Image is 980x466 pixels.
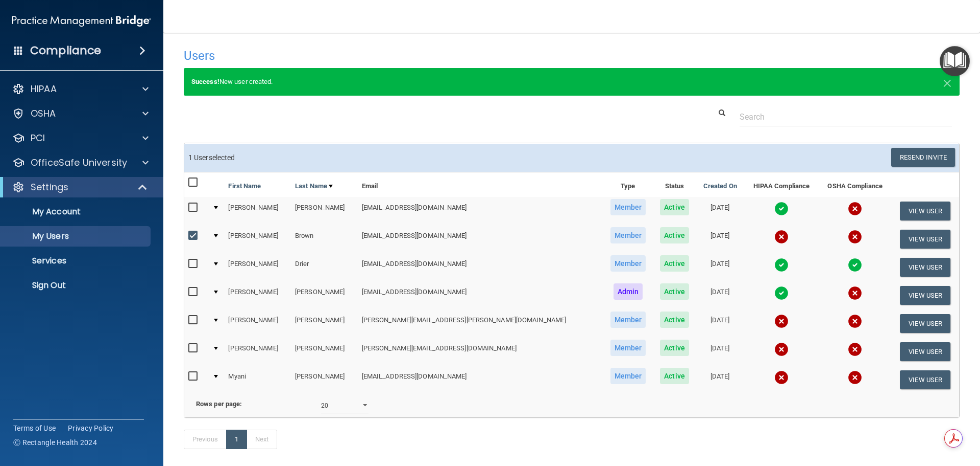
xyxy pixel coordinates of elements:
button: Resend Invite [891,148,955,167]
td: [EMAIL_ADDRESS][DOMAIN_NAME] [358,253,603,281]
img: cross.ca9f0e7f.svg [848,342,862,357]
span: Active [660,199,689,215]
img: tick.e7d51cea.svg [848,258,862,272]
div: New user created. [184,68,960,96]
a: OfficeSafe University [12,157,149,169]
td: [DATE] [696,309,744,338]
td: [PERSON_NAME] [291,281,358,309]
td: [EMAIL_ADDRESS][DOMAIN_NAME] [358,225,603,253]
td: [DATE] [696,366,744,393]
td: [PERSON_NAME] [224,338,291,366]
td: [EMAIL_ADDRESS][DOMAIN_NAME] [358,366,603,393]
img: cross.ca9f0e7f.svg [848,286,862,300]
p: My Users [7,231,146,241]
img: PMB logo [12,11,151,31]
img: cross.ca9f0e7f.svg [848,230,862,244]
p: PCI [31,132,45,144]
span: Active [660,340,689,356]
strong: Success! [191,78,219,85]
img: cross.ca9f0e7f.svg [774,230,789,244]
td: Drier [291,253,358,281]
th: HIPAA Compliance [744,172,819,197]
p: HIPAA [31,83,57,95]
a: PCI [12,132,149,144]
td: [PERSON_NAME] [224,197,291,225]
img: tick.e7d51cea.svg [774,286,789,300]
input: Search [740,107,952,126]
span: × [943,72,952,92]
img: tick.e7d51cea.svg [774,202,789,216]
td: [PERSON_NAME] [291,338,358,366]
button: View User [900,230,950,249]
td: [PERSON_NAME] [224,225,291,253]
h4: Users [184,49,630,62]
a: Terms of Use [13,423,56,433]
iframe: Drift Widget Chat Controller [929,395,968,434]
th: Email [358,172,603,197]
td: [DATE] [696,197,744,225]
h4: Compliance [30,43,101,58]
td: [DATE] [696,338,744,366]
td: Myani [224,366,291,393]
button: View User [900,342,950,361]
img: cross.ca9f0e7f.svg [774,314,789,328]
td: [PERSON_NAME][EMAIL_ADDRESS][PERSON_NAME][DOMAIN_NAME] [358,309,603,338]
p: OfficeSafe University [31,157,127,169]
a: HIPAA [12,83,149,95]
span: Member [610,312,646,328]
img: cross.ca9f0e7f.svg [774,342,789,357]
a: OSHA [12,107,149,120]
td: [PERSON_NAME][EMAIL_ADDRESS][DOMAIN_NAME] [358,338,603,366]
span: Member [610,199,646,215]
td: [DATE] [696,253,744,281]
img: cross.ca9f0e7f.svg [848,314,862,328]
td: [PERSON_NAME] [224,253,291,281]
td: [PERSON_NAME] [224,309,291,338]
a: First Name [228,180,261,192]
button: Open Resource Center [940,46,970,76]
td: Brown [291,225,358,253]
a: Previous [184,430,227,449]
td: [PERSON_NAME] [291,197,358,225]
img: cross.ca9f0e7f.svg [848,202,862,216]
span: Active [660,312,689,328]
th: Status [653,172,696,197]
td: [PERSON_NAME] [291,366,358,393]
img: cross.ca9f0e7f.svg [774,370,789,385]
span: Member [610,227,646,243]
span: Active [660,255,689,272]
b: Rows per page: [196,400,242,408]
button: View User [900,258,950,277]
a: Privacy Policy [68,423,114,433]
td: [PERSON_NAME] [224,281,291,309]
span: Active [660,368,689,384]
a: 1 [226,430,247,449]
span: Admin [614,283,643,300]
p: Settings [31,181,68,193]
span: Member [610,255,646,272]
button: View User [900,202,950,220]
td: [PERSON_NAME] [291,309,358,338]
a: Next [247,430,277,449]
span: Ⓒ Rectangle Health 2024 [13,437,97,448]
span: Member [610,368,646,384]
td: [DATE] [696,225,744,253]
p: Sign Out [7,280,146,291]
button: View User [900,370,950,389]
button: Close [943,76,952,88]
a: Last Name [295,180,333,192]
button: View User [900,314,950,333]
td: [EMAIL_ADDRESS][DOMAIN_NAME] [358,197,603,225]
a: Created On [703,180,737,192]
p: OSHA [31,107,56,120]
th: Type [603,172,653,197]
th: OSHA Compliance [819,172,891,197]
button: View User [900,286,950,305]
span: Active [660,227,689,243]
span: Active [660,283,689,300]
p: My Account [7,207,146,217]
td: [DATE] [696,281,744,309]
h6: 1 User selected [188,154,564,162]
img: tick.e7d51cea.svg [774,258,789,272]
span: Member [610,340,646,356]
